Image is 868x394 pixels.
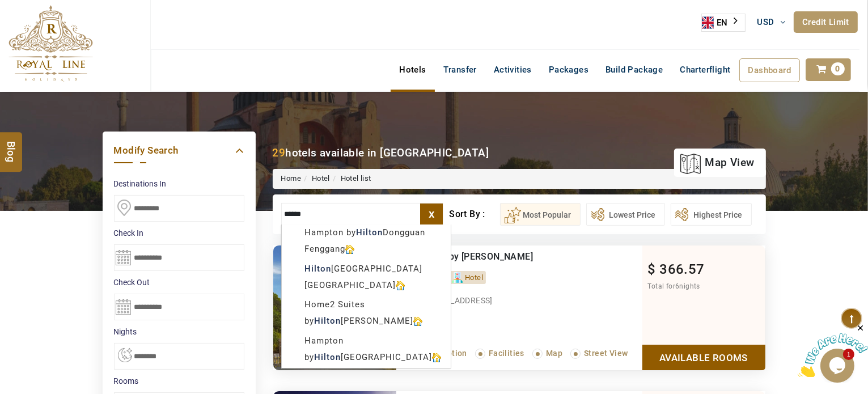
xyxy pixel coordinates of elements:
img: hotelicon.PNG [396,281,405,290]
div: hotels available in [GEOGRAPHIC_DATA] [273,145,489,160]
img: 03823018aa2b0249a8b975311dcc80fdc2616ee6.jpeg [273,245,396,370]
div: [GEOGRAPHIC_DATA] [GEOGRAPHIC_DATA] [282,261,451,294]
a: 0 [806,58,851,81]
span: 6 [675,282,679,290]
span: Dashboard [748,65,791,75]
label: Check Out [114,277,244,288]
span: Total for nights [648,282,700,290]
a: Hotels [391,58,434,81]
button: Lowest Price [586,203,665,226]
b: Hilton [314,352,341,362]
li: Hotel list [330,173,371,184]
div: Hampton by Dongguan Fenggang [282,224,451,257]
span: Charterflight [680,65,730,75]
span: [STREET_ADDRESS] [420,296,493,305]
div: Sort By : [449,203,499,226]
label: x [420,204,443,225]
span: 366.57 [659,261,704,277]
a: Charterflight [671,58,739,81]
span: Facilities [489,349,524,358]
aside: Language selected: English [701,14,746,32]
a: Show Rooms [642,345,765,370]
a: Home [281,174,302,183]
b: 29 [273,146,286,159]
a: Modify Search [114,143,244,158]
img: hotelicon.PNG [413,317,422,326]
div: Hampton by Hilton Dongguan Fenggang [408,251,595,262]
a: EN [702,14,745,31]
b: Hilton [304,264,331,274]
a: Credit Limit [794,11,858,33]
span: Hotel [465,273,483,282]
img: hotelicon.PNG [432,353,441,362]
span: $ [648,261,656,277]
a: Packages [540,58,597,81]
label: nights [114,326,244,337]
a: map view [680,150,754,175]
a: Build Package [597,58,671,81]
img: The Royal Line Holidays [9,5,93,82]
span: 0 [831,62,845,75]
div: Home2 Suites by [PERSON_NAME] [282,296,451,329]
a: Hotel [312,174,330,183]
label: Rooms [114,375,244,387]
a: Activities [485,58,540,81]
button: Most Popular [500,203,581,226]
a: Transfer [435,58,485,81]
iframe: chat widget [798,323,868,377]
b: Hilton [314,316,341,326]
span: USD [757,17,774,27]
img: hotelicon.PNG [345,245,354,254]
div: Hampton by [GEOGRAPHIC_DATA] [282,333,451,366]
span: Map [546,349,562,358]
a: Hampton by [PERSON_NAME] [408,251,533,262]
span: Street View [584,349,628,358]
label: Destinations In [114,178,244,189]
b: Hilton [356,227,383,238]
span: Blog [4,141,19,151]
label: Check In [114,227,244,239]
button: Highest Price [671,203,752,226]
div: Language [701,14,746,32]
